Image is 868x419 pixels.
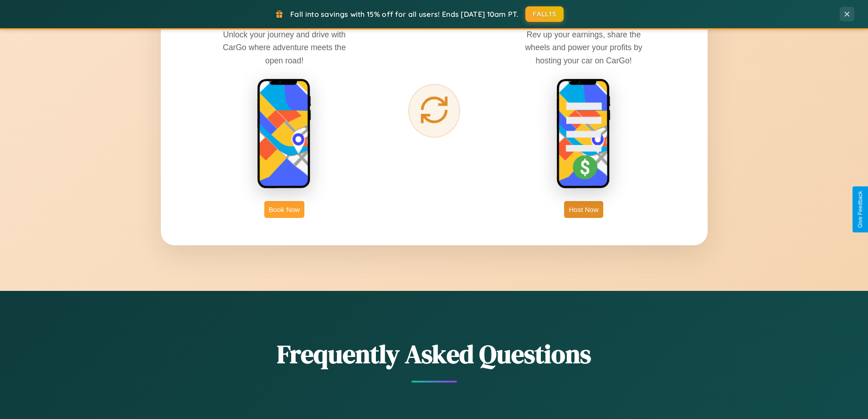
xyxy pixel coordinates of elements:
h2: Frequently Asked Questions [161,336,708,372]
img: rent phone [257,78,312,190]
button: Host Now [564,201,603,218]
div: Give Feedback [857,191,863,228]
span: Fall into savings with 15% off for all users! Ends [DATE] 10am PT. [290,10,519,19]
img: host phone [556,78,611,190]
p: Rev up your earnings, share the wheels and power your profits by hosting your car on CarGo! [515,28,652,67]
button: FALL15 [525,6,564,22]
p: Unlock your journey and drive with CarGo where adventure meets the open road! [216,28,353,67]
button: Book Now [264,201,304,218]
